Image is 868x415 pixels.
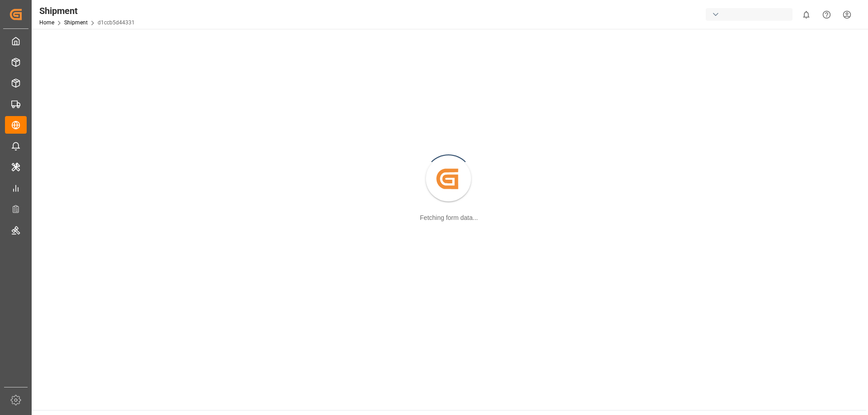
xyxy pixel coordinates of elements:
button: Help Center [816,5,837,25]
a: Shipment [64,19,88,26]
div: Fetching form data... [420,213,478,223]
div: Shipment [39,4,135,18]
a: Home [39,19,54,26]
button: show 0 new notifications [796,5,816,25]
